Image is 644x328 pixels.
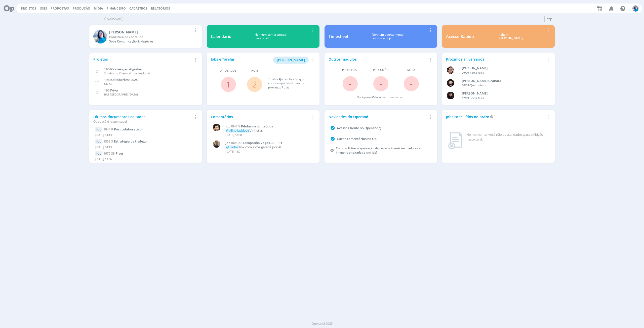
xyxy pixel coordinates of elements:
[93,57,192,62] div: Projetos
[104,17,123,21] span: Dashboard
[337,126,381,130] a: Acesso Cliente no Operand :)
[211,114,309,119] div: Comentários
[241,124,273,128] span: Pílulas de conteúdos
[462,71,469,74] span: 09/09
[470,96,484,100] span: Sexta-feira
[104,82,112,86] span: UNISC
[448,132,462,149] img: dashboard_not_found.png
[325,25,437,48] a: TimesheetNenhum apontamentorealizado hoje!
[462,91,543,96] div: Luana da Silva de Andrade
[95,151,102,156] div: Job
[230,124,240,128] span: 1847.5
[632,5,639,12] img: E
[105,7,127,11] button: Financeiro
[349,78,351,89] span: -
[329,33,348,39] div: Timesheet
[225,141,313,145] a: Job1808.27Campanha Vagas 02 | RH
[51,6,69,11] span: Propostas
[89,25,202,48] a: E[PERSON_NAME]Produtora de ConteúdoSobe Comunicação & Negócios
[220,69,236,73] span: Atrasados
[95,132,196,139] div: [DATE] 14:13
[19,7,38,11] button: Projetos
[95,139,102,144] div: Job
[109,35,192,39] div: Produtora de Conteúdo
[225,145,313,149] p: link com a voz gerada por AI
[337,136,377,141] a: Curtir comentários no Op
[103,127,142,131] a: 1844.9Post colaborativo
[230,141,242,145] span: 1808.27
[277,58,305,62] span: [PERSON_NAME]
[116,151,124,156] span: Flyer
[21,6,36,11] a: Projetos
[252,79,257,90] a: 2
[104,67,142,71] a: 1964Convenção Algodão
[373,95,374,99] span: 0
[279,77,280,81] span: 4
[114,127,142,131] span: Post colaborativo
[114,139,147,144] span: Estratégia de tráfego
[462,96,543,100] div: -
[109,39,192,44] div: Sobe Comunicação & Negócios
[40,6,47,11] a: Jobs
[462,96,469,100] span: 12/09
[103,127,113,131] span: 1844.9
[151,6,170,11] a: Relatórios
[104,88,118,92] a: 1961Viva
[478,33,545,40] div: Jobs > [PERSON_NAME]
[93,114,192,124] div: Últimos documentos editados
[357,95,405,100] div: Você possui documentos em atraso
[470,71,484,74] span: Terça-feira
[104,67,111,71] span: 1964
[128,7,149,11] button: Cadastros
[373,68,389,72] span: Produção
[225,150,242,153] span: [DATE] 18:01
[104,71,150,75] span: Sumitomo Chemical - Institucional
[109,29,192,35] div: Elisa Simon
[149,7,172,11] button: Relatórios
[107,6,126,11] a: Financeiro
[94,6,103,11] a: Mídia
[632,4,639,13] button: E
[103,139,147,144] a: 1853.3Estratégia de tráfego
[462,78,543,83] div: Bruno Corralo Granata
[129,6,147,11] span: Cadastros
[380,78,382,89] span: -
[410,78,413,89] span: -
[231,33,309,40] div: Nenhum compromisso para hoje!
[226,79,231,90] a: 1
[103,151,115,156] span: 1676.38
[111,67,142,71] span: Convenção Algodão
[104,92,138,96] span: BAT [GEOGRAPHIC_DATA]
[446,57,545,62] div: Próximos aniversários
[93,30,107,43] img: E
[462,66,543,71] div: Aline Beatriz Jackisch
[470,83,486,87] span: Quarta-feira
[213,124,220,131] img: V
[348,33,427,40] div: Nenhum apontamento realizado hoje!
[251,69,258,73] span: Hoje
[104,88,111,92] span: 1961
[447,66,454,74] img: A
[95,156,196,163] div: [DATE] 13:56
[447,79,454,87] img: B
[273,57,309,62] a: [PERSON_NAME]
[103,151,124,156] a: 1676.38Flyer
[243,140,282,145] span: Campanha Vagas 02 | RH
[268,77,310,90] div: Total de Jobs e Tarefas que você é responsável para os próximos 7 dias
[462,71,543,75] div: -
[111,77,138,82] span: Oktoberfest 2025
[211,57,309,64] div: Jobs e Tarefas
[104,77,138,82] a: 1963Oktoberfest 2025
[462,83,469,87] span: 10/09
[71,7,92,11] button: Produção
[111,88,118,92] span: Viva
[73,6,90,11] a: Produção
[225,133,242,137] span: [DATE] 18:38
[446,33,474,39] div: Acesso Rápido
[462,83,543,87] div: -
[225,129,313,133] p: Vinhetas
[273,57,309,64] button: [PERSON_NAME]
[225,124,313,128] a: Job1847.5Pílulas de conteúdos
[407,68,415,72] span: Mídia
[226,128,249,133] span: @Aline Jackisch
